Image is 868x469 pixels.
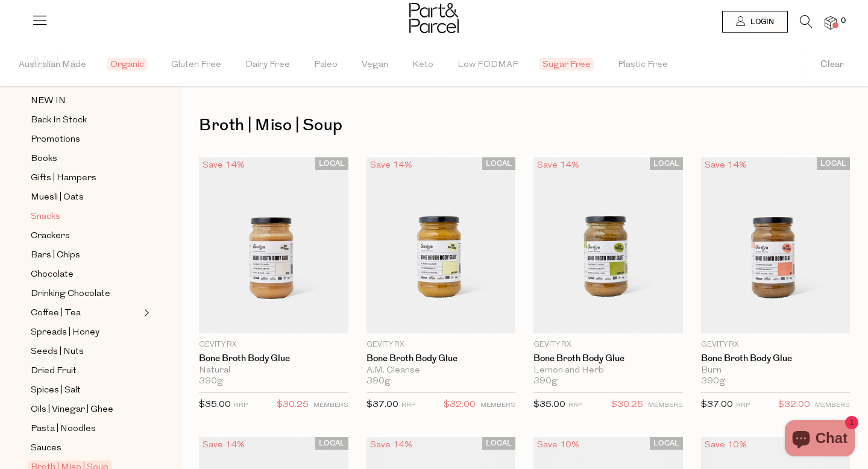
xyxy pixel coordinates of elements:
[701,365,851,376] div: Burn
[815,402,850,409] small: MEMBERS
[401,402,415,409] small: RRP
[199,437,248,453] div: Save 14%
[825,16,837,29] a: 0
[199,157,248,174] div: Save 14%
[31,171,140,186] a: Gifts | Hampers
[701,437,750,453] div: Save 10%
[366,157,416,174] div: Save 14%
[141,306,149,320] button: Expand/Collapse Coffee | Tea
[31,190,84,205] span: Muesli | Oats
[31,228,140,244] a: Crackers
[199,157,348,333] img: Bone Broth Body Glue
[568,402,582,409] small: RRP
[31,171,96,186] span: Gifts | Hampers
[199,112,850,139] h1: Broth | Miso | Soup
[31,422,96,436] span: Pasta | Noodles
[313,402,348,409] small: MEMBERS
[366,400,398,409] span: $37.00
[482,157,515,170] span: LOCAL
[31,286,140,301] a: Drinking Chocolate
[31,113,87,128] span: Back In Stock
[31,152,57,166] span: Books
[533,400,565,409] span: $35.00
[539,58,594,71] span: Sugar Free
[199,400,231,409] span: $35.00
[444,397,476,413] span: $32.00
[412,44,433,86] span: Keto
[747,17,774,27] span: Login
[701,353,851,364] a: Bone Broth Body Glue
[31,248,140,263] a: Bars | Chips
[31,403,113,417] span: Oils | Vinegar | Ghee
[31,364,77,379] span: Dried Fruit
[366,353,516,364] a: Bone Broth Body Glue
[31,441,140,456] a: Sauces
[701,339,851,350] p: Gevity RX
[533,157,583,174] div: Save 14%
[31,210,60,224] span: Snacks
[480,402,515,409] small: MEMBERS
[722,11,788,33] a: Login
[31,151,140,166] a: Books
[171,44,221,86] span: Gluten Free
[31,133,80,147] span: Promotions
[366,376,391,387] span: 390g
[199,365,348,376] div: Natural
[31,345,84,359] span: Seeds | Nuts
[234,402,248,409] small: RRP
[31,248,80,263] span: Bars | Chips
[458,44,518,86] span: Low FODMAP
[781,420,858,459] inbox-online-store-chat: Shopify online store chat
[31,268,74,282] span: Chocolate
[796,43,868,86] button: Clear filter by Filter
[533,437,583,453] div: Save 10%
[315,157,348,170] span: LOCAL
[31,190,140,205] a: Muesli | Oats
[778,397,810,413] span: $32.00
[31,364,140,379] a: Dried Fruit
[533,353,683,364] a: Bone Broth Body Glue
[701,157,750,174] div: Save 14%
[107,58,147,71] span: Organic
[366,365,516,376] div: A.M. Cleanse
[314,44,338,86] span: Paleo
[618,44,668,86] span: Plastic Free
[31,93,140,109] a: NEW IN
[611,397,643,413] span: $30.25
[199,339,348,350] p: Gevity RX
[31,229,70,244] span: Crackers
[199,376,223,387] span: 390g
[31,344,140,359] a: Seeds | Nuts
[409,3,459,33] img: Part&Parcel
[19,44,86,86] span: Australian Made
[31,306,81,321] span: Coffee | Tea
[31,132,140,147] a: Promotions
[701,400,733,409] span: $37.00
[315,437,348,450] span: LOCAL
[650,437,683,450] span: LOCAL
[533,339,683,350] p: Gevity RX
[650,157,683,170] span: LOCAL
[31,325,140,340] a: Spreads | Honey
[648,402,683,409] small: MEMBERS
[31,402,140,417] a: Oils | Vinegar | Ghee
[31,267,140,282] a: Chocolate
[736,402,750,409] small: RRP
[701,157,851,333] img: Bone Broth Body Glue
[701,376,725,387] span: 390g
[366,437,416,453] div: Save 14%
[362,44,388,86] span: Vegan
[482,437,515,450] span: LOCAL
[838,16,849,27] span: 0
[31,383,140,398] a: Spices | Salt
[199,353,348,364] a: Bone Broth Body Glue
[31,441,61,456] span: Sauces
[245,44,290,86] span: Dairy Free
[366,339,516,350] p: Gevity RX
[31,287,110,301] span: Drinking Chocolate
[31,209,140,224] a: Snacks
[31,94,66,109] span: NEW IN
[533,365,683,376] div: Lemon and Herb
[31,306,140,321] a: Coffee | Tea
[277,397,309,413] span: $30.25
